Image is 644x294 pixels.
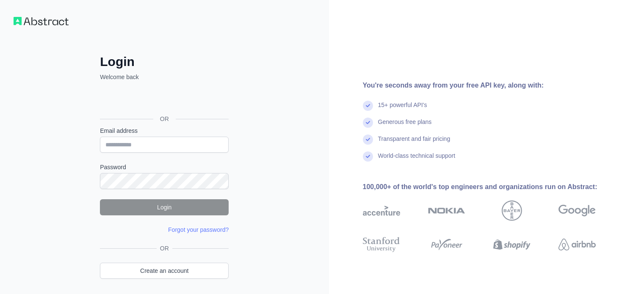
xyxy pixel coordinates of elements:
[100,163,229,171] label: Password
[363,235,400,254] img: stanford university
[100,126,229,135] label: Email address
[558,201,596,221] img: google
[100,263,229,279] a: Create an account
[493,235,531,254] img: shopify
[363,201,400,221] img: accenture
[363,151,373,162] img: check mark
[153,115,176,123] span: OR
[363,182,623,192] div: 100,000+ of the world's top engineers and organizations run on Abstract:
[363,80,623,91] div: You're seconds away from your free API key, along with:
[100,54,229,69] h2: Login
[378,151,456,168] div: World-class technical support
[378,101,427,118] div: 15+ powerful API's
[363,118,373,128] img: check mark
[96,91,231,109] iframe: Sign in with Google Button
[14,17,69,25] img: Workflow
[100,199,229,215] button: Login
[363,135,373,145] img: check mark
[428,201,465,221] img: nokia
[558,235,596,254] img: airbnb
[502,201,522,221] img: bayer
[157,244,172,253] span: OR
[100,73,229,81] p: Welcome back
[378,118,432,135] div: Generous free plans
[378,135,451,151] div: Transparent and fair pricing
[363,101,373,111] img: check mark
[168,226,229,233] a: Forgot your password?
[428,235,465,254] img: payoneer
